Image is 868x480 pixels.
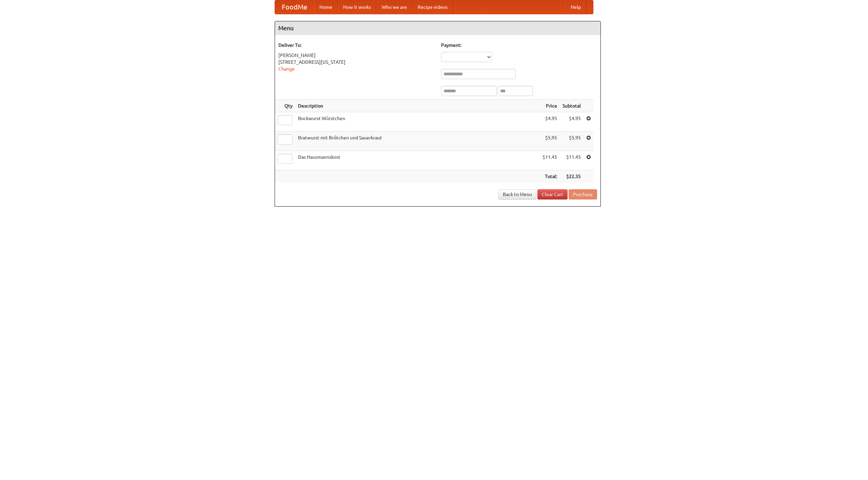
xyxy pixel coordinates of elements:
[498,189,536,199] a: Back to Menu
[412,0,453,14] a: Recipe videos
[540,112,560,132] td: $4.95
[314,0,338,14] a: Home
[560,100,584,112] th: Subtotal
[565,0,586,14] a: Help
[278,66,295,72] a: Change
[278,52,434,59] div: [PERSON_NAME]
[537,189,568,199] a: Clear Cart
[560,151,584,170] td: $11.45
[376,0,412,14] a: Who we are
[295,100,540,112] th: Description
[275,0,314,14] a: FoodMe
[569,189,597,199] button: Purchase
[295,151,540,170] td: Das Hausmannskost
[338,0,376,14] a: How it works
[540,100,560,112] th: Price
[275,21,600,35] h4: Menu
[441,42,597,49] h5: Payment:
[560,112,584,132] td: $4.95
[540,170,560,183] th: Total:
[540,151,560,170] td: $11.45
[560,170,584,183] th: $22.35
[560,132,584,151] td: $5.95
[295,112,540,132] td: Bockwurst Würstchen
[278,59,434,65] div: [STREET_ADDRESS][US_STATE]
[275,100,295,112] th: Qty
[278,42,434,49] h5: Deliver To:
[540,132,560,151] td: $5.95
[295,132,540,151] td: Bratwurst mit Brötchen und Sauerkraut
